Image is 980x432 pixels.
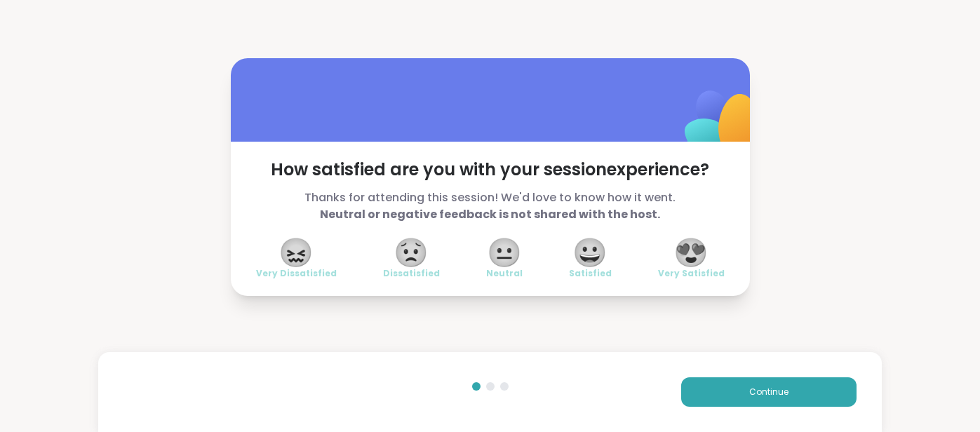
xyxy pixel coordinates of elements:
span: 😀 [572,240,608,265]
img: ShareWell Logomark [652,54,791,194]
span: 😐 [487,240,522,265]
span: Dissatisfied [383,268,440,279]
span: 😍 [673,240,709,265]
span: Very Dissatisfied [256,268,337,279]
span: Neutral [486,268,523,279]
span: 😟 [394,240,429,265]
b: Neutral or negative feedback is not shared with the host. [320,206,660,222]
span: Very Satisfied [658,268,725,279]
span: 😖 [278,240,314,265]
span: How satisfied are you with your session experience? [256,158,725,181]
span: Thanks for attending this session! We'd love to know how it went. [256,189,725,223]
span: Satisfied [569,268,612,279]
button: Continue [681,377,857,407]
span: Continue [749,386,788,398]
